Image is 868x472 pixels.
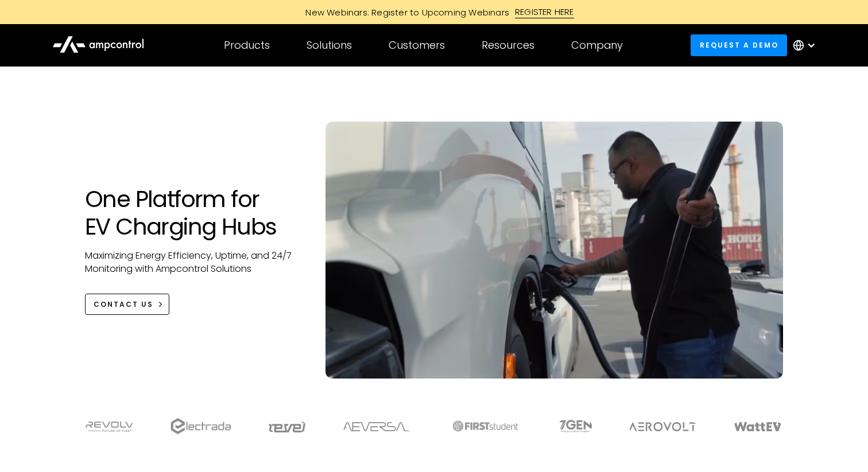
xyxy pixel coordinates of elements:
[482,39,534,52] div: Resources
[515,6,574,18] div: REGISTER HERE
[629,422,697,431] img: Aerovolt Logo
[224,39,270,52] div: Products
[85,185,303,240] h1: One Platform for EV Charging Hubs
[571,39,623,52] div: Company
[389,39,445,52] div: Customers
[307,39,352,52] div: Solutions
[94,299,153,310] div: CONTACT US
[734,422,782,431] img: WattEV logo
[176,6,692,18] a: New Webinars: Register to Upcoming WebinarsREGISTER HERE
[294,6,515,18] div: New Webinars: Register to Upcoming Webinars
[691,34,787,56] a: Request a demo
[170,418,231,434] img: electrada logo
[85,249,303,275] p: Maximizing Energy Efficiency, Uptime, and 24/7 Monitoring with Ampcontrol Solutions
[85,294,169,315] a: CONTACT US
